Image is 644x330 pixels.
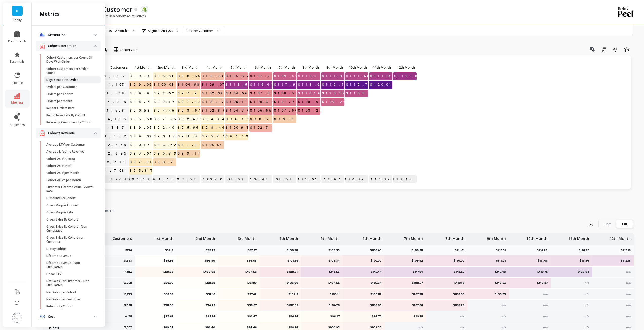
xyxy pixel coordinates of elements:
[46,185,95,193] p: Customer Lifetime Value Growth Rate
[221,314,257,318] p: $92.47
[388,303,423,307] p: $107.66
[297,81,325,89] span: $118.65
[526,233,547,241] p: 10th Month
[206,248,218,252] p: $93.75
[8,18,27,22] p: Bodily
[471,270,506,274] p: $119.40
[48,33,94,38] p: Attribution
[471,292,506,296] p: $109.29
[297,64,321,72] div: Toggle SortBy
[129,72,159,80] span: $89.98
[225,124,253,131] span: $100.93
[297,98,326,106] span: $108.96
[221,281,257,285] p: $97.99
[180,303,215,307] p: $94.45
[180,292,215,296] p: $92.16
[177,98,203,106] span: $97.42
[129,167,157,174] span: $95.83
[554,270,589,274] p: $120.04
[107,141,129,149] a: 2,765
[46,217,78,222] p: Gross Sales By Cohort
[40,33,45,37] img: navigation item icon
[48,43,94,48] p: Cohorts Retention
[177,150,205,157] span: $99.17
[177,141,205,149] span: $97.85
[273,107,300,114] span: $107.66
[177,81,204,89] span: $104.68
[595,259,631,263] p: $112.18
[568,233,589,241] p: 11th Month
[201,81,229,89] span: $109.07
[180,270,215,274] p: $100.08
[120,47,137,52] span: Cohort Grid
[177,64,201,72] div: Toggle SortBy
[98,175,129,183] p: 3274
[225,90,250,97] span: $104.66
[393,64,417,71] p: 12th Month
[263,270,298,274] p: $109.07
[346,281,381,285] p: $107.34
[124,303,132,307] p: 3,558
[12,81,23,85] span: explore
[273,64,297,72] div: Toggle SortBy
[221,303,257,307] p: $98.67
[46,272,61,276] p: Linear LTV
[201,141,226,149] span: $100.07
[249,175,272,183] p: $106.43
[412,248,426,252] p: $108.58
[225,81,253,89] span: $113.55
[554,259,589,263] p: $111.91
[153,81,178,89] span: $100.08
[249,107,274,114] span: $106.65
[585,303,589,307] span: n/a
[106,158,129,166] a: 2,711
[46,67,95,75] p: Cohort Customers per Order Count
[249,64,273,72] div: Toggle SortBy
[250,65,271,69] span: 6th Month
[138,303,173,307] p: $90.58
[345,64,369,72] div: Toggle SortBy
[321,64,345,72] div: Toggle SortBy
[46,171,79,175] p: Cohort AOV per Month
[43,204,634,216] nav: Tabs
[393,64,417,72] div: Toggle SortBy
[287,248,301,252] p: $100.70
[107,115,129,123] a: 4,135
[153,124,176,131] span: $92.40
[345,175,368,183] p: $114.29
[46,236,95,244] p: Gross Sales By Cohort per Customer
[585,281,589,285] span: n/a
[129,175,152,183] p: $91.12
[297,72,324,80] span: $110.70
[129,81,154,89] span: $99.06
[304,270,340,274] p: $113.55
[165,248,176,252] p: $91.12
[40,130,45,136] img: navigation item icon
[249,64,272,71] p: 6th Month
[153,98,177,106] span: $92.16
[94,316,97,317] img: down caret icon
[10,123,25,127] span: audiences
[177,133,207,140] span: $93.33
[46,157,75,161] p: Cohort AOV (Gross)
[16,8,18,14] span: B
[153,107,177,114] span: $94.45
[249,81,275,89] span: $115.44
[129,90,159,97] span: $89.99
[46,279,95,287] p: Net Sales Per Customer - Non Cumulative
[626,281,631,285] span: n/a
[178,65,199,69] span: 3rd Month
[142,7,147,12] img: api.shopify.svg
[46,254,71,258] p: Lifetime Revenue
[8,39,27,43] span: dashboards
[177,124,201,131] span: $95.66
[11,101,24,105] span: metrics
[273,81,303,89] span: $117.94
[46,196,76,200] p: Discounts By Cohort
[321,98,350,106] span: $109.29
[273,175,296,183] p: $108.58
[249,72,277,80] span: $107.70
[388,281,423,285] p: $108.57
[273,72,300,80] span: $109.52
[108,81,129,89] a: 4,103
